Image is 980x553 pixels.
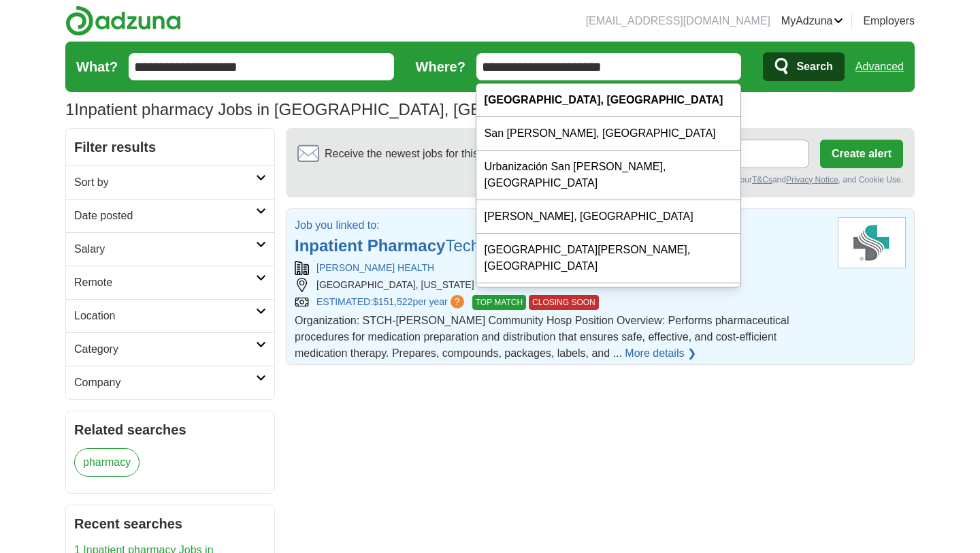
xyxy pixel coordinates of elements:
a: More details ❯ [625,345,696,362]
a: Date posted [66,199,274,232]
span: ? [451,295,464,309]
h2: Sort by [74,174,256,191]
a: Location [66,299,274,332]
div: Urbanización San [PERSON_NAME], [GEOGRAPHIC_DATA] [476,151,740,200]
a: MyAdzuna [781,13,844,29]
span: $151,522 [373,296,412,307]
a: [PERSON_NAME] HEALTH [316,262,434,273]
h2: Filter results [66,129,274,165]
a: Advanced [855,53,904,80]
strong: [GEOGRAPHIC_DATA], [GEOGRAPHIC_DATA] [485,94,723,106]
h2: Date posted [74,208,256,224]
span: TOP MATCH [472,295,526,310]
a: Privacy Notice [786,175,838,185]
span: CLOSING SOON [529,295,599,310]
div: [GEOGRAPHIC_DATA], [GEOGRAPHIC_DATA] [476,283,740,317]
a: Sort by [66,165,274,199]
img: Sutter Health logo [838,217,906,268]
h2: Salary [74,241,256,257]
button: Search [763,52,844,81]
span: Organization: STCH-[PERSON_NAME] Community Hosp Position Overview: Performs pharmaceutical proced... [295,315,789,359]
label: Where? [416,57,465,77]
label: What? [76,57,118,77]
span: 1 [65,97,74,122]
a: Company [66,366,274,399]
a: Inpatient PharmacyTechnician I [295,236,532,255]
h2: Company [74,375,256,391]
a: Employers [863,13,915,29]
h2: Recent searches [74,513,266,534]
button: Create alert [820,140,903,168]
a: Category [66,332,274,366]
div: [GEOGRAPHIC_DATA][PERSON_NAME], [GEOGRAPHIC_DATA] [476,234,740,283]
div: San [PERSON_NAME], [GEOGRAPHIC_DATA] [476,117,740,151]
img: Adzuna logo [65,5,181,36]
a: ESTIMATED:$151,522per year? [316,295,467,310]
li: [EMAIL_ADDRESS][DOMAIN_NAME] [586,13,770,29]
span: Receive the newest jobs for this search : [325,146,557,162]
h1: Inpatient pharmacy Jobs in [GEOGRAPHIC_DATA], [GEOGRAPHIC_DATA] [65,100,623,118]
a: pharmacy [74,448,140,477]
div: [GEOGRAPHIC_DATA], [US_STATE] [295,278,827,292]
span: Search [796,53,832,80]
h2: Location [74,308,256,324]
a: Remote [66,266,274,299]
h2: Remote [74,274,256,291]
a: T&Cs [752,175,772,185]
p: Job you linked to: [295,217,532,234]
h2: Category [74,341,256,358]
strong: Inpatient [295,236,363,255]
div: By creating an alert, you agree to our and , and Cookie Use. [297,174,903,186]
div: [PERSON_NAME], [GEOGRAPHIC_DATA] [476,200,740,234]
a: Salary [66,232,274,266]
strong: Pharmacy [367,236,446,255]
h2: Related searches [74,420,266,440]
